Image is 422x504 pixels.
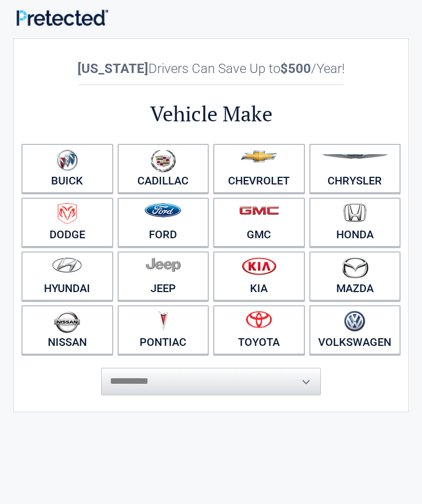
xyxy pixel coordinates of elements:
a: Jeep [118,251,209,301]
img: toyota [246,311,272,328]
img: jeep [146,257,181,272]
a: Buick [21,144,113,193]
img: kia [242,257,276,275]
a: Chrysler [309,144,401,193]
img: ford [145,203,181,217]
a: Ford [118,198,209,247]
img: honda [343,203,367,222]
img: cadillac [151,149,176,172]
a: Nissan [21,305,113,355]
h2: Drivers Can Save Up to /Year [19,61,403,76]
a: Dodge [21,198,113,247]
img: buick [57,149,78,171]
a: Toyota [213,305,305,355]
a: Chevrolet [213,144,305,193]
img: hyundai [52,257,82,273]
h2: Vehicle Make [19,100,403,128]
img: gmc [239,206,279,215]
b: $500 [280,61,311,76]
img: chrysler [321,154,388,159]
a: Volkswagen [309,305,401,355]
a: Hyundai [21,251,113,301]
img: dodge [58,203,77,225]
img: mazda [341,257,369,278]
a: Cadillac [118,144,209,193]
a: Honda [309,198,401,247]
img: volkswagen [344,311,365,332]
a: Mazda [309,251,401,301]
a: Kia [213,251,305,301]
img: chevrolet [241,150,277,163]
img: Main Logo [16,9,108,26]
img: pontiac [158,311,169,332]
img: nissan [54,311,80,333]
b: [US_STATE] [77,61,148,76]
a: Pontiac [118,305,209,355]
a: GMC [213,198,305,247]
